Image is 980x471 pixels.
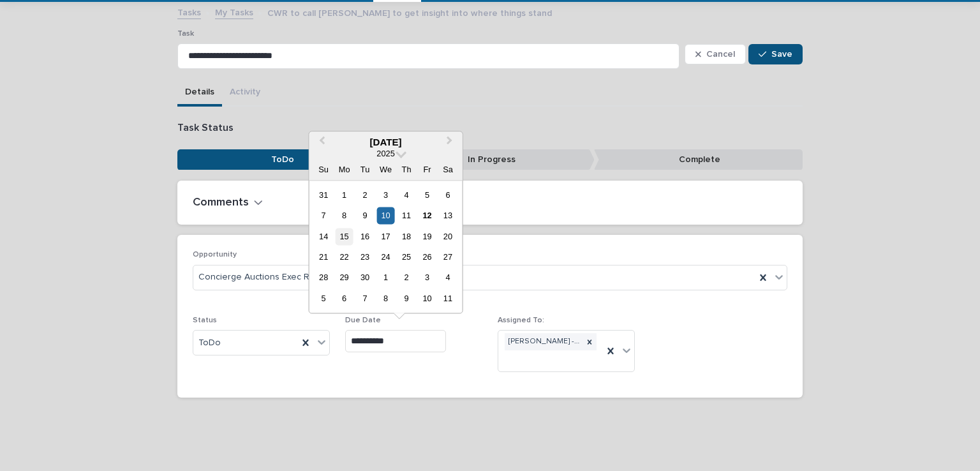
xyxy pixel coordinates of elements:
div: Tu [357,161,374,178]
div: Choose Friday, October 3rd, 2025 [419,269,436,287]
div: Choose Sunday, September 7th, 2025 [315,207,332,224]
div: Choose Sunday, September 28th, 2025 [315,269,332,287]
div: Fr [419,161,436,178]
button: Save [748,44,803,64]
p: Task Status [177,122,803,134]
div: Choose Sunday, October 5th, 2025 [315,290,332,307]
div: month 2025-09 [313,184,458,309]
span: Cancel [706,50,735,59]
div: Choose Tuesday, September 16th, 2025 [357,228,374,245]
div: We [377,161,394,178]
div: Choose Friday, September 5th, 2025 [419,186,436,204]
div: Choose Wednesday, September 17th, 2025 [377,228,394,245]
div: [PERSON_NAME] - EBS-[GEOGRAPHIC_DATA] [505,333,583,350]
p: ToDo [177,149,386,170]
div: Choose Sunday, September 14th, 2025 [315,228,332,245]
div: Choose Monday, September 8th, 2025 [336,207,353,224]
div: Mo [336,161,353,178]
span: Opportunity [193,251,237,258]
div: Choose Monday, September 22nd, 2025 [336,248,353,265]
h2: Comments [193,196,249,210]
div: Choose Thursday, September 11th, 2025 [397,207,415,224]
p: Complete [594,149,803,170]
div: Choose Monday, October 6th, 2025 [336,290,353,307]
div: [DATE] [309,137,463,148]
div: Choose Tuesday, September 9th, 2025 [357,207,374,224]
div: Choose Wednesday, September 3rd, 2025 [377,186,394,204]
button: Comments [193,196,263,210]
div: Choose Saturday, October 11th, 2025 [439,290,456,307]
div: Choose Saturday, September 27th, 2025 [439,248,456,265]
span: ToDo [198,336,221,350]
div: Choose Thursday, September 18th, 2025 [397,228,415,245]
div: Choose Friday, October 10th, 2025 [419,290,436,307]
button: Next Month [441,133,461,153]
button: Activity [222,80,268,107]
div: Choose Monday, September 15th, 2025 [336,228,353,245]
div: Su [315,161,332,178]
div: Choose Saturday, October 4th, 2025 [439,269,456,287]
div: Choose Wednesday, September 10th, 2025 [377,207,394,224]
div: Choose Monday, September 29th, 2025 [336,269,353,287]
button: Cancel [685,44,746,64]
p: In Progress [386,149,595,170]
div: Choose Thursday, October 9th, 2025 [397,290,415,307]
div: Choose Friday, September 26th, 2025 [419,248,436,265]
div: Choose Thursday, September 25th, 2025 [397,248,415,265]
span: 2025 [376,149,394,158]
div: Choose Tuesday, October 7th, 2025 [357,290,374,307]
div: Choose Wednesday, October 8th, 2025 [377,290,394,307]
span: Due Date [345,317,381,324]
div: Choose Friday, September 12th, 2025 [419,207,436,224]
span: Save [771,50,792,59]
div: Choose Wednesday, October 1st, 2025 [377,269,394,287]
a: My Tasks [215,4,253,19]
div: Choose Sunday, September 21st, 2025 [315,248,332,265]
p: CWR to call [PERSON_NAME] to get insight into where things stand [267,5,552,19]
div: Choose Wednesday, September 24th, 2025 [377,248,394,265]
button: Details [177,80,222,107]
div: Choose Tuesday, September 30th, 2025 [357,269,374,287]
div: Choose Monday, September 1st, 2025 [336,186,353,204]
span: Concierge Auctions Exec Retention [198,271,344,284]
div: Choose Saturday, September 6th, 2025 [439,186,456,204]
div: Choose Friday, September 19th, 2025 [419,228,436,245]
span: Status [193,317,217,324]
div: Choose Thursday, October 2nd, 2025 [397,269,415,287]
div: Choose Thursday, September 4th, 2025 [397,186,415,204]
div: Sa [439,161,456,178]
button: Previous Month [311,133,331,153]
a: Tasks [177,4,201,19]
span: Assigned To: [498,317,544,324]
div: Choose Saturday, September 20th, 2025 [439,228,456,245]
div: Choose Tuesday, September 23rd, 2025 [357,248,374,265]
div: Th [397,161,415,178]
div: Choose Sunday, August 31st, 2025 [315,186,332,204]
div: Choose Tuesday, September 2nd, 2025 [357,186,374,204]
div: Choose Saturday, September 13th, 2025 [439,207,456,224]
span: Task [177,30,194,38]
